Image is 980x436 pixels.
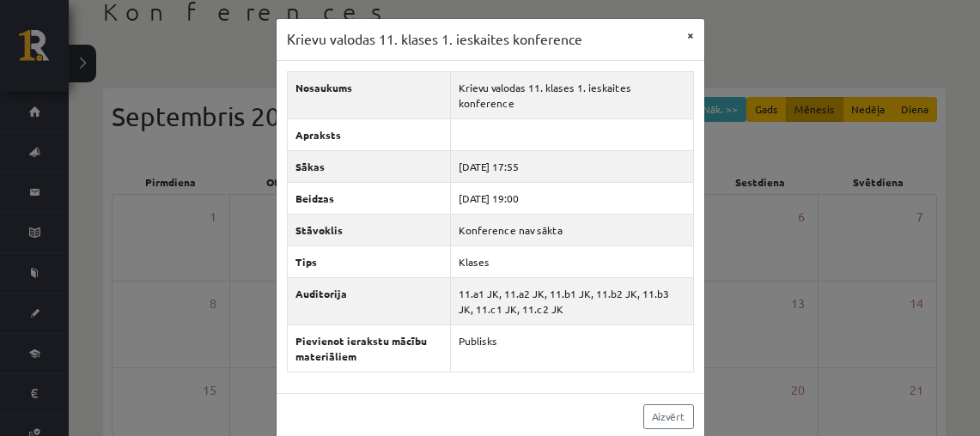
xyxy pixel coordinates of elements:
td: Klases [451,245,693,277]
a: Aizvērt [643,404,694,429]
th: Nosaukums [287,71,451,118]
th: Auditorija [287,277,451,324]
td: Krievu valodas 11. klases 1. ieskaites konference [451,71,693,118]
td: [DATE] 17:55 [451,150,693,182]
th: Sākas [287,150,451,182]
button: × [677,19,704,51]
th: Beidzas [287,182,451,214]
th: Apraksts [287,118,451,150]
td: [DATE] 19:00 [451,182,693,214]
td: Publisks [451,324,693,372]
th: Pievienot ierakstu mācību materiāliem [287,324,451,372]
td: 11.a1 JK, 11.a2 JK, 11.b1 JK, 11.b2 JK, 11.b3 JK, 11.c1 JK, 11.c2 JK [451,277,693,324]
th: Tips [287,245,451,277]
th: Stāvoklis [287,214,451,245]
td: Konference nav sākta [451,214,693,245]
h3: Krievu valodas 11. klases 1. ieskaites konference [287,29,582,50]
